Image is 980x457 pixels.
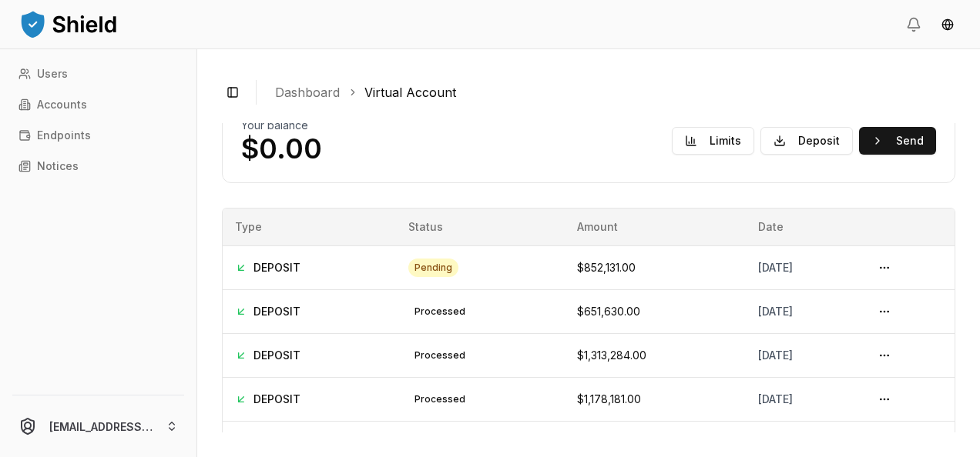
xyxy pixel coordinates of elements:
p: Endpoints [37,130,91,141]
th: Date [746,208,860,245]
a: Dashboard [275,83,340,102]
th: Amount [565,208,746,245]
div: processed [408,346,472,365]
span: $1,313,284.00 [577,349,646,362]
div: [DATE] [758,348,847,363]
h2: Your balance [241,118,308,133]
p: Users [37,68,68,79]
div: [DATE] [758,392,847,407]
span: DEPOSIT [253,348,300,363]
div: [DATE] [758,304,847,319]
img: ShieldPay Logo [18,8,119,39]
a: Accounts [12,92,184,117]
button: Deposit [760,127,853,155]
a: Endpoints [12,123,184,148]
span: $1,178,181.00 [577,392,641,405]
th: Type [223,208,396,245]
button: Limits [672,127,754,155]
p: Accounts [37,99,87,110]
a: Notices [12,154,184,178]
span: $852,131.00 [577,261,636,274]
p: [EMAIL_ADDRESS][DOMAIN_NAME] [49,419,153,435]
div: pending [408,259,458,277]
span: DEPOSIT [253,392,300,407]
p: $0.00 [241,133,322,164]
div: processed [408,390,472,409]
button: [EMAIL_ADDRESS][DOMAIN_NAME] [6,402,190,451]
span: DEPOSIT [253,260,300,275]
div: processed [408,302,472,321]
a: Users [12,62,184,86]
p: Notices [37,161,79,172]
a: Virtual Account [364,83,456,102]
div: [DATE] [758,260,847,275]
nav: breadcrumb [275,83,943,102]
th: Status [396,208,565,245]
span: DEPOSIT [253,304,300,319]
span: $651,630.00 [577,305,640,318]
button: Send [859,127,936,155]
